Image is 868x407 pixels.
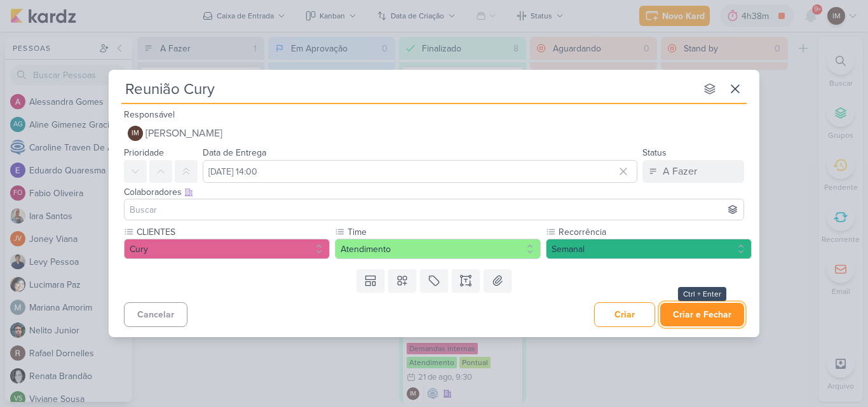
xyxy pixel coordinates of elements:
[135,225,330,239] label: CLIENTES
[124,239,330,259] button: Cury
[203,160,637,183] input: Select a date
[124,109,175,120] label: Responsável
[132,130,139,137] p: IM
[124,185,744,199] div: Colaboradores
[594,302,655,327] button: Criar
[678,287,726,301] div: Ctrl + Enter
[124,302,187,327] button: Cancelar
[127,202,741,217] input: Buscar
[121,77,696,100] input: Kard Sem Título
[346,225,541,239] label: Time
[663,164,697,179] div: A Fazer
[642,147,667,158] label: Status
[642,160,744,183] button: A Fazer
[335,239,541,259] button: Atendimento
[546,239,752,259] button: Semanal
[660,303,744,326] button: Criar e Fechar
[203,147,266,158] label: Data de Entrega
[128,126,143,141] div: Isabella Machado Guimarães
[124,147,164,158] label: Prioridade
[557,225,752,239] label: Recorrência
[146,126,222,141] span: [PERSON_NAME]
[124,122,744,145] button: IM [PERSON_NAME]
